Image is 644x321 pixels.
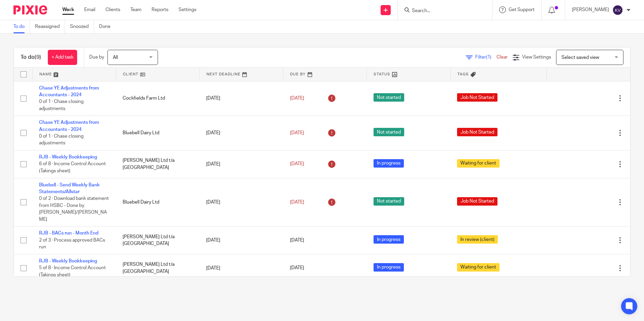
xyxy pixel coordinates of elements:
[486,55,491,60] span: (1)
[509,7,535,12] span: Get Support
[39,134,84,146] span: 0 of 1 · Chase closing adjustments
[457,72,469,76] span: Tags
[374,128,404,136] span: Not started
[113,55,118,60] span: All
[199,150,283,178] td: [DATE]
[116,226,199,254] td: [PERSON_NAME] Ltd t/a [GEOGRAPHIC_DATA]
[290,266,304,271] span: [DATE]
[89,54,104,61] p: Due by
[457,263,500,272] span: Waiting for client
[116,81,199,116] td: Cockfields Farm Ltd
[39,259,97,263] a: RJB - Weekly Bookkeeping
[457,93,497,102] span: Job Not Started
[411,8,472,14] input: Search
[39,231,98,236] a: RJB - BACs run - Month End
[374,93,404,102] span: Not started
[561,55,599,60] span: Select saved view
[39,86,99,97] a: Chase YE Adjustments from Accountants - 2024
[84,6,95,13] a: Email
[39,196,109,222] span: 0 of 2 · Download bank statement from HSBC - Done by [PERSON_NAME]/[PERSON_NAME]
[152,6,168,13] a: Reports
[290,96,304,101] span: [DATE]
[105,6,120,13] a: Clients
[475,55,496,60] span: Filter
[39,238,105,250] span: 2 of 3 · Process approved BACs run
[116,254,199,282] td: [PERSON_NAME] Ltd t/a [GEOGRAPHIC_DATA]
[457,197,497,206] span: Job Not Started
[199,116,283,150] td: [DATE]
[13,5,47,14] img: Pixie
[62,6,74,13] a: Work
[522,55,551,60] span: View Settings
[179,6,196,13] a: Settings
[35,55,41,60] span: (9)
[39,155,97,159] a: RJB - Weekly Bookkeeping
[21,54,41,61] h1: To do
[496,55,508,60] a: Clear
[70,20,94,33] a: Snoozed
[116,178,199,226] td: Bluebell Dairy Ltd
[457,128,497,136] span: Job Not Started
[199,178,283,226] td: [DATE]
[39,99,84,111] span: 0 of 1 · Chase closing adjustments
[457,235,498,244] span: In review (client)
[35,20,65,33] a: Reassigned
[130,6,141,13] a: Team
[290,131,304,135] span: [DATE]
[99,20,116,33] a: Done
[199,81,283,116] td: [DATE]
[374,263,404,272] span: In progress
[39,120,99,132] a: Chase YE Adjustments from Accountants - 2024
[116,116,199,150] td: Bluebell Dairy Ltd
[199,226,283,254] td: [DATE]
[374,159,404,168] span: In progress
[39,183,100,194] a: Bluebell - Send Weekly Bank Statements/Allstar
[457,159,500,168] span: Waiting for client
[39,162,106,174] span: 6 of 8 · Income Control Account (Takings sheet)
[290,238,304,243] span: [DATE]
[374,197,404,206] span: Not started
[290,200,304,205] span: [DATE]
[199,254,283,282] td: [DATE]
[39,266,106,278] span: 5 of 8 · Income Control Account (Takings sheet)
[116,150,199,178] td: [PERSON_NAME] Ltd t/a [GEOGRAPHIC_DATA]
[572,6,609,13] p: [PERSON_NAME]
[290,162,304,167] span: [DATE]
[48,50,77,65] a: + Add task
[612,5,623,15] img: svg%3E
[13,20,30,33] a: To do
[374,235,404,244] span: In progress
